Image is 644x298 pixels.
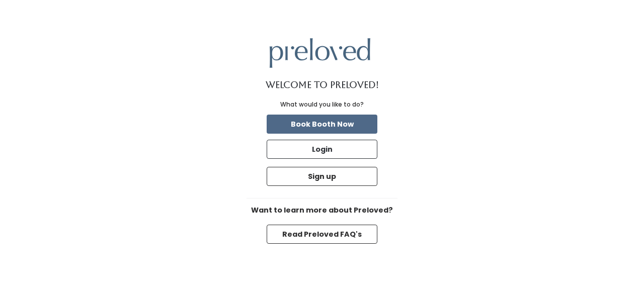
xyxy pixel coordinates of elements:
button: Login [267,140,377,159]
a: Login [265,138,379,161]
h1: Welcome to Preloved! [266,80,379,90]
button: Sign up [267,167,377,186]
button: Book Booth Now [267,115,377,134]
button: Read Preloved FAQ's [267,225,377,244]
div: What would you like to do? [280,100,364,109]
h6: Want to learn more about Preloved? [247,207,397,215]
a: Sign up [265,165,379,188]
img: preloved logo [270,38,370,68]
